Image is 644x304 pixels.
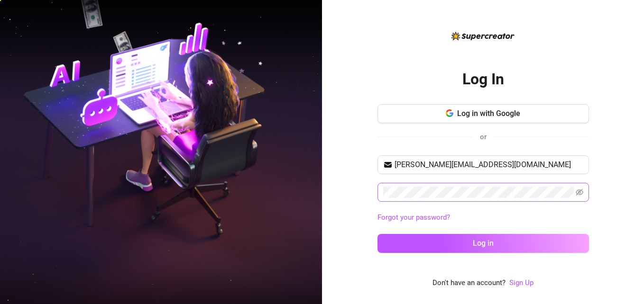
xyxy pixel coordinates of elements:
button: Log in with Google [377,104,589,123]
input: Your email [395,159,583,170]
h2: Log In [462,70,504,89]
span: Log in [473,239,494,248]
span: eye-invisible [576,188,583,196]
a: Forgot your password? [377,212,589,224]
button: Log in [377,234,589,253]
a: Sign Up [509,277,534,289]
a: Forgot your password? [377,213,450,222]
span: Log in with Google [457,109,520,118]
a: Sign Up [509,278,534,287]
span: or [480,133,487,141]
img: logo-BBDzfeDw.svg [451,32,515,40]
span: Don't have an account? [432,277,506,289]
